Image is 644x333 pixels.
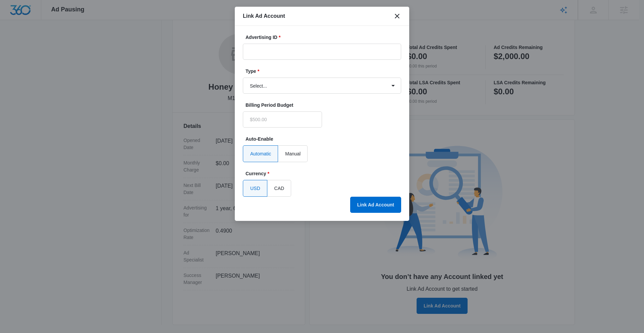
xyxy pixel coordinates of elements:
[393,12,401,20] button: close
[243,12,285,20] h1: Link Ad Account
[267,180,291,197] label: CAD
[246,68,404,75] label: Type
[246,34,404,41] label: Advertising ID
[246,136,404,143] label: Auto-Enable
[243,111,322,128] input: $500.00
[246,170,404,177] label: Currency
[350,197,401,213] button: Link Ad Account
[243,180,267,197] label: USD
[243,145,278,162] label: Automatic
[278,145,308,162] label: Manual
[246,102,325,109] label: Billing Period Budget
